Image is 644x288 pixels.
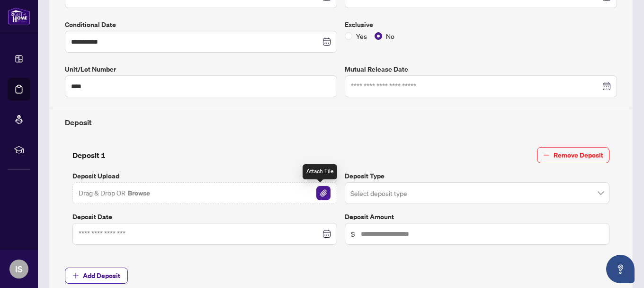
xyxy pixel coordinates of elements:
[554,148,603,163] span: Remove Deposit
[345,64,617,74] label: Mutual Release Date
[351,229,355,239] span: $
[352,31,371,41] span: Yes
[79,187,151,199] span: Drag & Drop OR
[15,262,23,276] span: IS
[543,152,550,158] span: minus
[65,268,128,284] button: Add Deposit
[316,186,331,200] img: File Attachement
[316,186,331,201] button: File Attachement
[345,171,609,181] label: Deposit Type
[382,31,398,41] span: No
[127,187,151,199] button: Browse
[345,212,609,222] label: Deposit Amount
[345,19,617,30] label: Exclusive
[8,7,30,25] img: logo
[72,272,79,279] span: plus
[65,19,337,30] label: Conditional Date
[606,255,635,283] button: Open asap
[72,171,337,181] label: Deposit Upload
[537,147,609,163] button: Remove Deposit
[83,268,120,283] span: Add Deposit
[72,212,337,222] label: Deposit Date
[303,164,337,179] div: Attach File
[72,149,106,161] h4: Deposit 1
[72,182,337,204] span: Drag & Drop OR BrowseFile Attachement
[65,117,617,128] h4: Deposit
[65,64,337,74] label: Unit/Lot Number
